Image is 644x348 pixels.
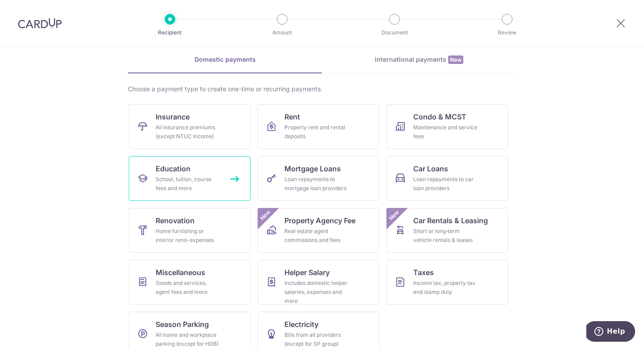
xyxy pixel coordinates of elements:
a: Condo & MCSTMaintenance and service fees [386,104,508,149]
span: Condo & MCST [413,111,466,122]
a: Mortgage LoansLoan repayments to mortgage loan providers [258,156,379,201]
span: Property Agency Fee [284,215,356,226]
a: Car LoansLoan repayments to car loan providers [386,156,508,201]
span: Rent [284,111,300,122]
a: Helper SalaryIncludes domestic helper salaries, expenses and more [258,260,379,305]
a: EducationSchool, tuition, course fees and more [129,156,250,201]
div: International payments [322,55,516,64]
div: Maintenance and service fees [413,123,478,141]
iframe: Opens a widget where you can find more information [586,321,635,344]
p: Document [361,28,428,37]
span: New [387,208,402,223]
a: InsuranceAll insurance premiums (except NTUC Income) [129,104,250,149]
span: Help [21,6,39,14]
div: Domestic payments [128,55,322,64]
p: Recipient [137,28,203,37]
div: All insurance premiums (except NTUC Income) [156,123,220,141]
div: Includes domestic helper salaries, expenses and more [284,279,349,306]
div: Income tax, property tax and stamp duty [413,279,478,297]
a: TaxesIncome tax, property tax and stamp duty [386,260,508,305]
div: School, tuition, course fees and more [156,175,220,193]
span: Taxes [413,267,434,278]
a: RentProperty rent and rental deposits [258,104,379,149]
span: Mortgage Loans [284,163,341,174]
span: Season Parking [156,319,209,330]
div: Property rent and rental deposits [284,123,349,141]
span: Education [156,163,191,174]
span: Insurance [156,111,190,122]
div: Choose a payment type to create one-time or recurring payments. [128,85,516,93]
a: MiscellaneousGoods and services, agent fees and more [129,260,250,305]
p: Review [474,28,540,37]
div: Short or long‑term vehicle rentals & leases [413,227,478,245]
div: Real estate agent commissions and fees [284,227,349,245]
p: Amount [249,28,315,37]
a: RenovationHome furnishing or interior reno-expenses [129,208,250,253]
span: New [258,208,273,223]
span: Renovation [156,215,195,226]
a: Property Agency FeeReal estate agent commissions and feesNew [258,208,379,253]
span: Car Loans [413,163,448,174]
div: Loan repayments to mortgage loan providers [284,175,349,193]
span: Car Rentals & Leasing [413,215,488,226]
img: CardUp [18,18,62,29]
div: Loan repayments to car loan providers [413,175,478,193]
span: New [448,55,463,64]
span: Miscellaneous [156,267,205,278]
span: Electricity [284,319,318,330]
span: Helper Salary [284,267,330,278]
div: Goods and services, agent fees and more [156,279,220,297]
a: Car Rentals & LeasingShort or long‑term vehicle rentals & leasesNew [386,208,508,253]
div: Home furnishing or interior reno-expenses [156,227,220,245]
